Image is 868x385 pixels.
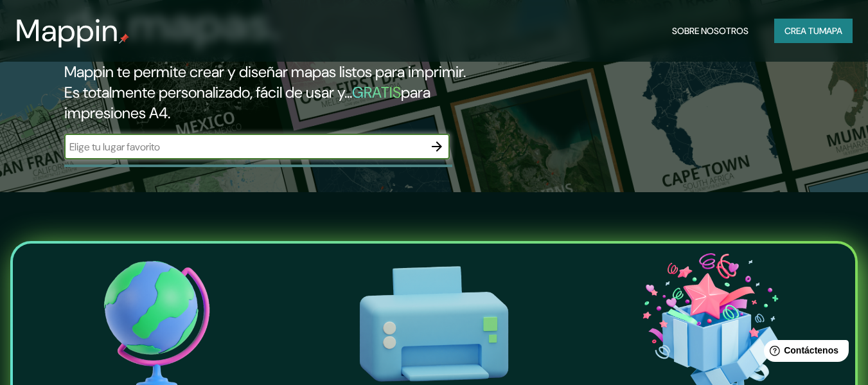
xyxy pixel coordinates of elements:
iframe: Lanzador de widgets de ayuda [754,335,854,371]
font: mapa [819,25,842,37]
font: para impresiones A4. [64,82,430,123]
font: Mappin [15,10,119,51]
font: Sobre nosotros [672,25,748,37]
font: GRATIS [352,82,401,102]
button: Sobre nosotros [667,19,754,43]
input: Elige tu lugar favorito [64,139,424,154]
img: pin de mapeo [119,33,129,44]
font: Mappin te permite crear y diseñar mapas listos para imprimir. [64,62,466,82]
font: Crea tu [784,25,819,37]
font: Es totalmente personalizado, fácil de usar y... [64,82,352,102]
button: Crea tumapa [774,19,853,43]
